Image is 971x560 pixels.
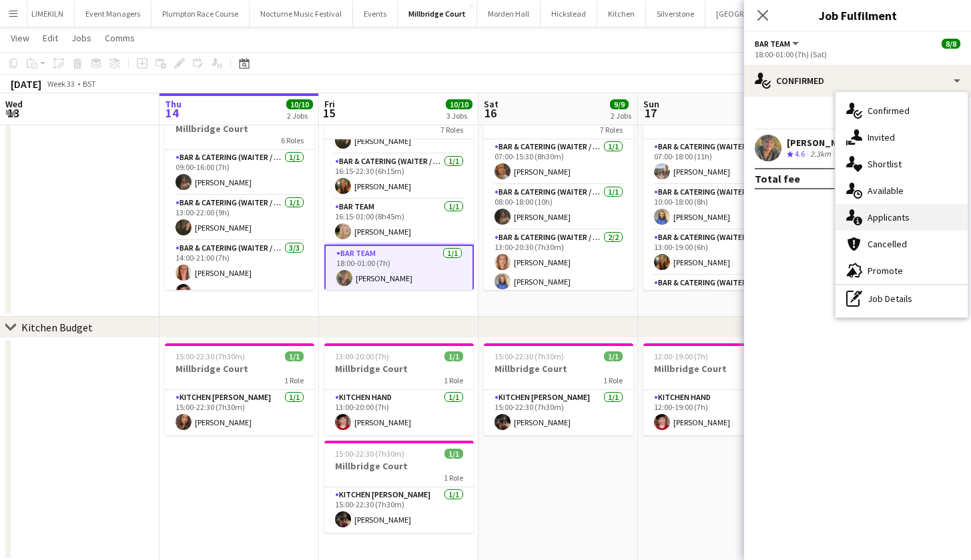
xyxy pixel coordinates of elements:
div: Cancelled [836,231,968,257]
app-card-role: Bar & Catering (Waiter / waitress)1/113:00-22:00 (9h)[PERSON_NAME] [165,195,314,241]
h3: Millbridge Court [324,460,474,472]
span: 4.6 [795,149,805,159]
span: 10/10 [446,99,472,109]
span: Comms [105,32,135,44]
a: Comms [99,29,140,47]
div: 18:00-01:00 (7h) (Sat) [755,49,960,59]
div: Invited [836,124,968,151]
span: 1/1 [604,351,623,361]
h3: Millbridge Court [324,363,474,375]
span: Edit [43,32,58,44]
div: BST [83,79,96,89]
div: Crew has different fees then in role [834,149,856,160]
span: 1 Role [444,473,463,483]
app-card-role: Kitchen [PERSON_NAME]1/115:00-22:30 (7h30m)[PERSON_NAME] [484,390,633,435]
div: Confirmed [836,97,968,124]
button: Silverstone [646,1,705,27]
h3: Millbridge Court [484,363,633,375]
app-job-card: 07:00-01:00 (18h) (Sat)8/8Millbridge Court7 Roles[PERSON_NAME]Bar & Catering (Waiter / waitress)1... [324,93,474,290]
button: Nocturne Music Festival [250,1,353,27]
span: 7 Roles [600,125,623,135]
span: 1 Role [284,375,304,385]
div: Job Details [836,285,968,312]
span: Sat [484,98,499,110]
span: 1/1 [444,449,463,459]
span: 7 Roles [440,125,463,135]
button: Hickstead [541,1,597,27]
app-card-role: Bar & Catering (Waiter / waitress)1/107:00-15:30 (8h30m)[PERSON_NAME] [484,139,633,185]
div: [DATE] [11,77,41,91]
div: 2 Jobs [287,111,312,121]
a: Edit [37,29,63,47]
div: Confirmed [744,65,971,97]
button: [GEOGRAPHIC_DATA] [705,1,801,27]
h3: Millbridge Court [643,363,793,375]
div: Total fee [755,172,800,185]
app-job-card: 12:00-19:00 (7h)1/1Millbridge Court1 RoleKitchen Hand1/112:00-19:00 (7h)[PERSON_NAME] [643,343,793,435]
button: Millbridge Court [398,1,477,27]
div: Kitchen Budget [21,321,93,334]
div: [PERSON_NAME] [787,137,858,149]
app-job-card: 13:00-20:00 (7h)1/1Millbridge Court1 RoleKitchen Hand1/113:00-20:00 (7h)[PERSON_NAME] [324,343,474,435]
span: 15:00-22:30 (7h30m) [176,351,245,361]
app-card-role: Bar Team1/116:15-01:00 (8h45m)[PERSON_NAME] [324,199,474,245]
app-job-card: 07:00-01:00 (18h) (Sun)8/8Millbridge Court7 RolesBar & Catering (Waiter / waitress)1/107:00-15:30... [484,93,633,290]
span: 9/9 [610,99,629,109]
span: 1/1 [444,351,463,361]
button: LIMEKILN [21,1,75,27]
app-job-card: 15:00-22:30 (7h30m)1/1Millbridge Court1 RoleKitchen [PERSON_NAME]1/115:00-22:30 (7h30m)[PERSON_NAME] [324,441,474,533]
app-card-role: Bar & Catering (Waiter / waitress)1/110:00-18:00 (8h)[PERSON_NAME] [643,185,793,230]
button: Morden Hall [477,1,541,27]
span: Jobs [71,32,91,44]
div: Available [836,177,968,204]
span: Week 33 [44,79,77,89]
app-card-role: Bar & Catering (Waiter / waitress)1/113:00-22:00 (9h) [643,275,793,321]
app-card-role: Bar & Catering (Waiter / waitress)1/113:00-19:00 (6h)[PERSON_NAME] [643,230,793,275]
span: 15:00-22:30 (7h30m) [495,351,564,361]
app-card-role: Kitchen Hand1/112:00-19:00 (7h)[PERSON_NAME] [643,390,793,435]
div: Applicants [836,204,968,231]
app-card-role: Bar & Catering (Waiter / waitress)3/314:00-21:00 (7h)[PERSON_NAME][PERSON_NAME] [165,241,314,325]
span: 12:00-19:00 (7h) [654,351,708,361]
a: View [5,29,35,47]
h3: Millbridge Court [165,363,314,375]
app-job-card: In progress09:00-01:00 (16h) (Fri)9/9Millbridge Court6 RolesBar & Catering (Waiter / waitress)1/1... [165,93,314,290]
app-card-role: Bar & Catering (Waiter / waitress)1/116:15-22:30 (6h15m)[PERSON_NAME] [324,154,474,199]
h3: Millbridge Court [165,123,314,135]
div: Shortlist [836,151,968,177]
app-job-card: 07:00-01:00 (18h) (Mon)6/6Millbridge Court6 RolesBar & Catering (Waiter / waitress)1/107:00-18:00... [643,93,793,290]
app-card-role: Bar & Catering (Waiter / waitress)1/107:00-18:00 (11h)[PERSON_NAME] [643,139,793,185]
span: 14 [163,105,182,121]
button: Bar Team [755,39,801,49]
span: 17 [641,105,659,121]
span: 10/10 [286,99,313,109]
span: 16 [482,105,499,121]
app-card-role: Kitchen [PERSON_NAME]1/115:00-22:30 (7h30m)[PERSON_NAME] [165,390,314,435]
span: 8/8 [942,39,960,49]
a: Jobs [66,29,97,47]
div: Promote [836,257,968,284]
app-job-card: 15:00-22:30 (7h30m)1/1Millbridge Court1 RoleKitchen [PERSON_NAME]1/115:00-22:30 (7h30m)[PERSON_NAME] [165,343,314,435]
div: 15:00-22:30 (7h30m)1/1Millbridge Court1 RoleKitchen [PERSON_NAME]1/115:00-22:30 (7h30m)[PERSON_NAME] [484,343,633,435]
button: Kitchen [597,1,646,27]
span: 13 [3,105,23,121]
span: 1 Role [603,375,623,385]
span: View [11,32,29,44]
span: 1 Role [444,375,463,385]
button: Events [353,1,398,27]
span: Thu [165,98,182,110]
app-card-role: Bar & Catering (Waiter / waitress)2/213:00-20:30 (7h30m)[PERSON_NAME][PERSON_NAME] [484,230,633,295]
span: 1/1 [285,351,304,361]
app-card-role: Kitchen [PERSON_NAME]1/115:00-22:30 (7h30m)[PERSON_NAME] [324,487,474,533]
span: 13:00-20:00 (7h) [335,351,389,361]
div: 2.3km [807,149,834,160]
app-card-role: Bar & Catering (Waiter / waitress)1/108:00-18:00 (10h)[PERSON_NAME] [484,185,633,230]
app-card-role: Bar Team1/118:00-01:00 (7h)[PERSON_NAME] [324,245,474,293]
button: Event Managers [75,1,151,27]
